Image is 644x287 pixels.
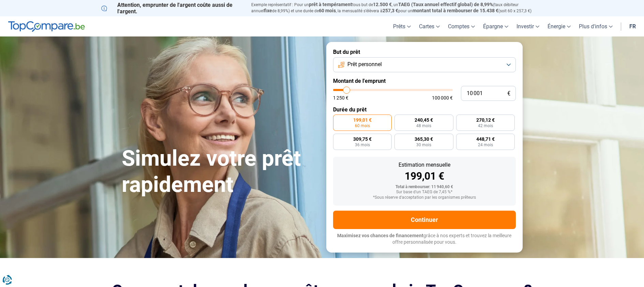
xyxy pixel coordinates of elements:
[575,16,617,36] a: Plus d'infos
[476,118,495,122] span: 270,12 €
[355,143,370,147] span: 36 mois
[333,95,348,100] span: 1 250 €
[333,49,516,55] label: But du prêt
[478,143,493,147] span: 24 mois
[333,211,516,229] button: Continuer
[339,171,510,181] div: 199,01 €
[333,106,516,113] label: Durée du prêt
[389,16,415,36] a: Prêts
[333,57,516,72] button: Prêt personnel
[339,195,510,200] div: *Sous réserve d'acceptation par les organismes prêteurs
[251,2,543,14] p: Exemple représentatif : Pour un tous but de , un (taux débiteur annuel de 8,99%) et une durée de ...
[543,16,575,36] a: Énergie
[264,8,272,13] span: fixe
[347,61,382,68] span: Prêt personnel
[339,190,510,195] div: Sur base d'un TAEG de 7,45 %*
[415,16,444,36] a: Cartes
[309,2,352,7] span: prêt à tempérament
[339,185,510,190] div: Total à rembourser: 11 940,60 €
[8,21,85,32] img: TopCompare
[415,137,433,141] span: 365,30 €
[479,16,512,36] a: Épargne
[122,146,318,198] h1: Simulez votre prêt rapidement
[398,2,493,7] span: TAEG (Taux annuel effectif global) de 8,99%
[339,162,510,168] div: Estimation mensuelle
[333,232,516,246] p: grâce à nos experts et trouvez la meilleure offre personnalisée pour vous.
[383,8,398,13] span: 257,3 €
[478,124,493,128] span: 42 mois
[476,137,495,141] span: 448,71 €
[101,2,243,15] p: Attention, emprunter de l'argent coûte aussi de l'argent.
[416,124,431,128] span: 48 mois
[333,78,516,84] label: Montant de l'emprunt
[625,16,640,36] a: fr
[432,95,453,100] span: 100 000 €
[353,137,372,141] span: 309,75 €
[507,91,510,96] span: €
[355,124,370,128] span: 60 mois
[512,16,543,36] a: Investir
[415,118,433,122] span: 240,45 €
[337,233,423,238] span: Maximisez vos chances de financement
[413,8,498,13] span: montant total à rembourser de 15.438 €
[416,143,431,147] span: 30 mois
[444,16,479,36] a: Comptes
[353,118,372,122] span: 199,01 €
[319,8,336,13] span: 60 mois
[373,2,392,7] span: 12.500 €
